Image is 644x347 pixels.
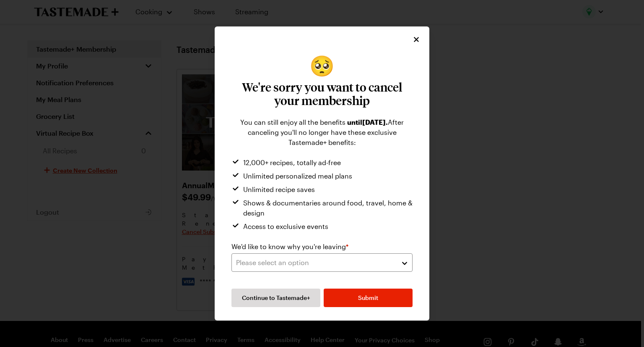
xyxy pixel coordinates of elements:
span: Continue to Tastemade+ [242,294,310,302]
span: Unlimited personalized meal plans [243,171,352,181]
span: Submit [358,294,378,302]
button: Please select an option [231,253,413,272]
span: pleading face emoji [309,55,335,75]
label: We'd like to know why you're leaving [231,242,348,252]
button: Submit [324,289,413,307]
span: Shows & documentaries around food, travel, home & design [243,198,413,218]
div: You can still enjoy all the benefits After canceling you'll no longer have these exclusive Tastem... [231,117,413,147]
span: until [DATE] . [347,118,388,126]
div: Please select an option [236,258,395,268]
h3: We're sorry you want to cancel your membership [231,80,413,107]
span: Unlimited recipe saves [243,184,315,195]
button: Continue to Tastemade+ [231,289,320,307]
span: 12,000+ recipes, totally ad-free [243,158,341,168]
button: Close [412,35,421,44]
span: Access to exclusive events [243,221,328,231]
